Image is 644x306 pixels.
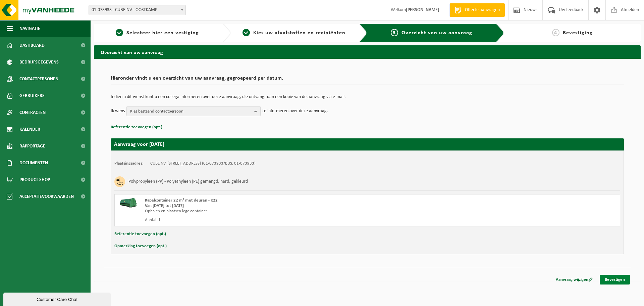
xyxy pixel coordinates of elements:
div: Ophalen en plaatsen lege container [145,209,394,214]
a: Aanvraag wijzigen [551,275,598,285]
h2: Hieronder vindt u een overzicht van uw aanvraag, gegroepeerd per datum. [111,76,624,85]
h3: Polypropyleen (PP) - Polyethyleen (PE) gemengd, hard, gekleurd [128,176,248,187]
a: 1Selecteer hier een vestiging [97,29,217,37]
span: Documenten [19,155,48,171]
span: Acceptatievoorwaarden [19,188,74,205]
span: Overzicht van uw aanvraag [401,30,472,36]
h2: Overzicht van uw aanvraag [94,45,641,58]
td: CUBE NV, [STREET_ADDRESS] (01-073933/BUS, 01-073933) [150,161,256,166]
p: te informeren over deze aanvraag. [262,106,328,116]
a: Bevestigen [600,275,630,285]
span: Kalender [19,121,40,138]
span: Contracten [19,104,46,121]
strong: Plaatsingsadres: [114,161,144,166]
iframe: chat widget [3,291,112,306]
span: Bedrijfsgegevens [19,54,59,71]
div: Aantal: 1 [145,217,394,223]
span: Offerte aanvragen [463,7,501,13]
a: 2Kies uw afvalstoffen en recipiënten [234,29,354,37]
span: Bevestiging [563,30,593,36]
span: Navigatie [19,20,40,37]
span: 01-073933 - CUBE NV - OOSTKAMP [89,5,185,15]
span: Gebruikers [19,87,45,104]
p: Indien u dit wenst kunt u een collega informeren over deze aanvraag, die ontvangt dan een kopie v... [111,95,624,99]
a: Offerte aanvragen [449,3,505,17]
strong: [PERSON_NAME] [406,7,439,12]
span: Kies bestaand contactpersoon [130,106,252,117]
span: Rapportage [19,138,45,155]
button: Referentie toevoegen (opt.) [114,230,166,238]
span: Product Shop [19,171,50,188]
span: 4 [552,29,559,36]
span: Contactpersonen [19,71,58,87]
span: Kapelcontainer 22 m³ met deuren - K22 [145,198,218,203]
button: Opmerking toevoegen (opt.) [114,242,167,251]
span: 2 [243,29,250,36]
span: Selecteer hier een vestiging [126,30,199,36]
button: Referentie toevoegen (opt.) [111,123,162,132]
span: Kies uw afvalstoffen en recipiënten [253,30,345,36]
strong: Van [DATE] tot [DATE] [145,204,184,208]
span: 01-073933 - CUBE NV - OOSTKAMP [89,5,186,15]
span: Dashboard [19,37,45,54]
span: 3 [391,29,398,36]
p: Ik wens [111,106,125,116]
button: Kies bestaand contactpersoon [126,106,261,116]
span: 1 [116,29,123,36]
img: HK-XK-22-GN-00.png [118,198,138,208]
strong: Aanvraag voor [DATE] [114,142,164,147]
